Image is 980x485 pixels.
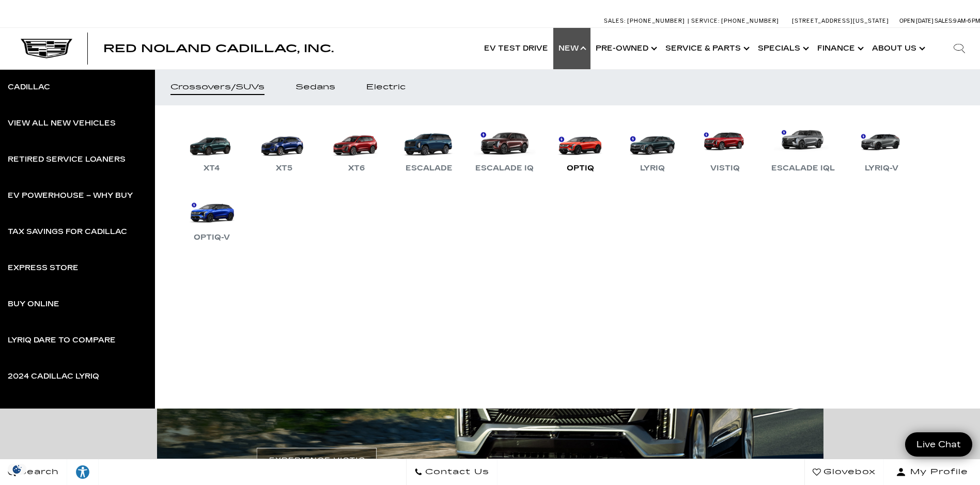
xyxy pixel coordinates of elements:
span: 9 AM-6 PM [953,18,980,24]
div: XT5 [271,162,298,175]
span: Sales: [604,18,626,24]
span: Service: [691,18,720,24]
div: XT6 [343,162,370,175]
a: Specials [753,28,812,69]
a: Sedans [280,69,351,105]
a: OPTIQ [549,121,611,175]
a: Contact Us [406,459,497,485]
div: 2024 Cadillac LYRIQ [8,373,99,380]
a: New [553,28,590,69]
div: EV Powerhouse – Why Buy [8,192,133,199]
div: Escalade IQL [766,162,840,175]
span: My Profile [906,465,968,479]
section: Click to Open Cookie Consent Modal [5,464,29,475]
a: Service: [PHONE_NUMBER] [688,18,782,24]
span: Search [16,465,59,479]
a: XT6 [325,121,387,175]
span: [PHONE_NUMBER] [627,18,685,24]
div: Escalade IQ [470,162,539,175]
img: Opt-Out Icon [5,464,29,475]
div: Crossovers/SUVs [170,84,265,91]
span: Red Noland Cadillac, Inc. [103,42,334,55]
span: Live Chat [911,439,966,450]
div: Express Store [8,264,79,272]
a: About Us [867,28,928,69]
a: XT4 [181,121,243,175]
div: Escalade [400,162,458,175]
div: VISTIQ [705,162,745,175]
a: VISTIQ [694,121,756,175]
div: Sedans [295,84,335,91]
div: View All New Vehicles [8,120,116,127]
a: LYRIQ [621,121,683,175]
div: OPTIQ [562,162,599,175]
span: [PHONE_NUMBER] [721,18,779,24]
a: [STREET_ADDRESS][US_STATE] [792,18,889,24]
a: Explore your accessibility options [67,459,99,485]
div: Electric [366,84,406,91]
a: Escalade IQL [766,121,840,175]
span: Open [DATE] [899,18,934,24]
div: LYRIQ [635,162,670,175]
a: Glovebox [804,459,884,485]
div: Tax Savings for Cadillac [8,228,127,236]
img: Cadillac Dark Logo with Cadillac White Text [21,39,72,58]
a: Electric [351,69,421,105]
a: Pre-Owned [590,28,660,69]
span: Glovebox [821,465,876,479]
a: Finance [812,28,867,69]
div: Retired Service Loaners [8,156,126,163]
a: EV Test Drive [479,28,553,69]
a: LYRIQ-V [850,121,912,175]
div: LYRIQ Dare to Compare [8,337,116,344]
span: Contact Us [423,465,489,479]
button: Open user profile menu [884,459,980,485]
div: XT4 [198,162,225,175]
a: Escalade IQ [470,121,539,175]
div: LYRIQ-V [860,162,904,175]
span: Sales: [935,18,953,24]
div: Cadillac [8,84,50,91]
a: XT5 [253,121,315,175]
a: Sales: [PHONE_NUMBER] [604,18,688,24]
div: Buy Online [8,301,59,308]
a: Service & Parts [660,28,753,69]
div: Explore your accessibility options [67,464,98,480]
a: Live Chat [905,432,972,457]
a: Escalade [398,121,460,175]
a: Red Noland Cadillac, Inc. [103,43,334,54]
a: Crossovers/SUVs [155,69,280,105]
div: OPTIQ-V [189,231,235,244]
a: OPTIQ-V [181,190,243,244]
